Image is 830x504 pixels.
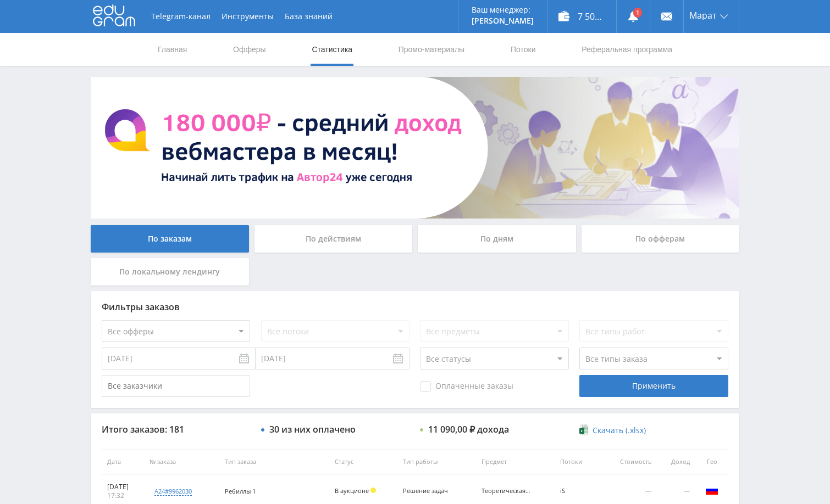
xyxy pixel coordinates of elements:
[420,381,513,392] span: Оплаченные заказы
[472,5,534,14] p: Ваш менеджер:
[157,33,188,66] a: Главная
[705,484,718,497] img: rus.png
[582,225,740,253] div: По офферам
[579,375,728,397] div: Применить
[510,33,537,66] a: Потоки
[219,450,329,474] th: Тип заказа
[370,488,376,493] span: Холд
[91,258,249,285] div: По локальному лендингу
[482,488,531,495] div: Теоретическая механика
[579,425,645,436] a: Скачать (.xlsx)
[254,225,413,253] div: По действиям
[593,426,646,435] span: Скачать (.xlsx)
[107,483,139,491] div: [DATE]
[329,450,397,474] th: Статус
[579,424,589,435] img: xlsx
[472,16,534,25] p: [PERSON_NAME]
[144,450,220,474] th: № заказа
[232,33,267,66] a: Офферы
[225,487,256,495] span: Ребиллы 1
[102,375,250,397] input: Все заказчики
[560,488,596,495] div: iS
[555,450,602,474] th: Потоки
[695,450,728,474] th: Гео
[311,33,353,66] a: Статистика
[102,424,250,434] div: Итого заказов: 181
[335,486,369,495] span: В аукционе
[91,77,739,219] img: BannerAvtor24
[418,225,576,253] div: По дням
[107,491,139,500] div: 17:32
[403,488,452,495] div: Решение задач
[602,450,657,474] th: Стоимость
[397,33,466,66] a: Промо-материалы
[269,424,356,434] div: 30 из них оплачено
[91,225,249,253] div: По заказам
[102,302,728,312] div: Фильтры заказов
[397,450,476,474] th: Тип работы
[657,450,695,474] th: Доход
[428,424,509,434] div: 11 090,00 ₽ дохода
[689,11,717,20] span: Марат
[476,450,555,474] th: Предмет
[102,450,144,474] th: Дата
[154,487,192,496] div: a24#9962030
[580,33,673,66] a: Реферальная программа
